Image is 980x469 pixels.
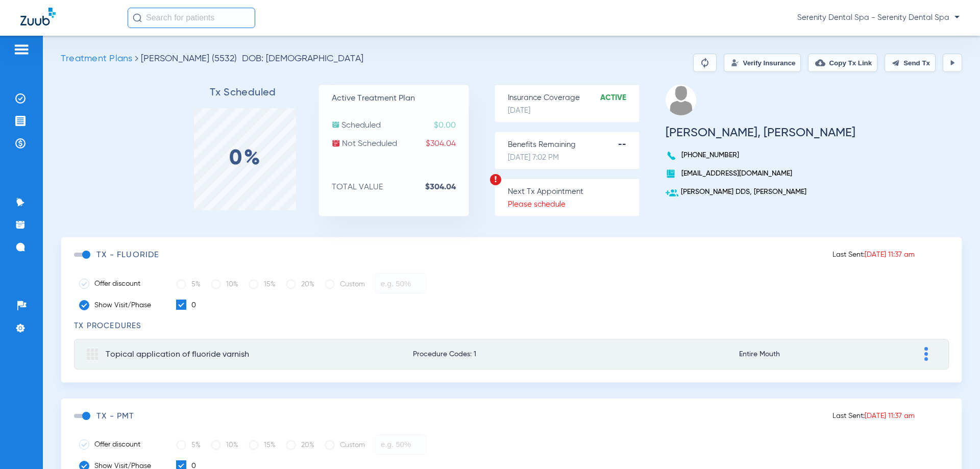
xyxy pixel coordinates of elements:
[332,139,469,149] p: Not Scheduled
[13,43,30,56] img: hamburger-icon
[128,8,255,28] input: Search for patients
[325,435,365,455] label: Custom
[892,59,900,67] img: send.svg
[885,54,936,72] button: Send Tx
[332,93,469,104] p: Active Treatment Plan
[229,154,261,164] label: 0%
[489,174,502,186] img: warning.svg
[666,168,855,179] p: [EMAIL_ADDRESS][DOMAIN_NAME]
[133,13,142,22] img: Search Icon
[666,128,855,138] h3: [PERSON_NAME], [PERSON_NAME]
[832,411,915,421] p: Last Sent:
[74,321,949,331] h3: TX Procedures
[699,57,711,69] img: Reparse
[724,54,801,72] button: Verify Insurance
[508,140,639,150] p: Benefits Remaining
[929,420,980,469] iframe: Chat Widget
[375,434,426,455] input: e.g. 50%
[79,439,161,450] label: Offer discount
[666,168,676,179] img: book.svg
[96,411,135,422] h3: TX - pmt
[666,150,679,161] img: voice-call-b.svg
[797,13,960,23] span: Serenity Dental Spa - Serenity Dental Spa
[87,349,98,360] img: group.svg
[20,8,56,26] img: Zuub Logo
[176,274,201,294] label: 5%
[249,274,276,294] label: 15%
[168,88,318,98] h3: Tx Scheduled
[249,435,276,455] label: 15%
[413,351,667,358] span: Procedure Codes: 1
[600,93,639,103] strong: Active
[508,153,639,163] p: [DATE] 7:02 PM
[924,347,928,361] img: group-dot-blue.svg
[948,59,957,67] img: play.svg
[666,187,678,200] img: add-user.svg
[426,139,469,149] span: $304.04
[666,187,855,197] p: [PERSON_NAME] DDS, [PERSON_NAME]
[211,435,238,455] label: 10%
[731,59,739,67] img: Verify Insurance
[286,435,314,455] label: 20%
[865,251,915,258] span: [DATE] 11:37 am
[74,339,949,369] mat-expansion-panel-header: Topical application of fluoride varnishProcedure Codes: 1Entire Mouth
[141,54,237,63] span: [PERSON_NAME] (5532)
[79,279,161,289] label: Offer discount
[211,274,238,294] label: 10%
[508,106,639,116] p: [DATE]
[865,412,915,419] span: [DATE] 11:37 am
[808,54,877,72] button: Copy Tx Link
[815,58,825,68] img: link-copy.png
[176,300,196,311] label: 0
[618,140,639,150] strong: --
[96,250,159,260] h3: TX - fluoride
[286,274,314,294] label: 20%
[832,250,915,260] p: Last Sent:
[332,120,340,129] img: scheduled.svg
[666,150,855,160] p: [PHONE_NUMBER]
[332,120,469,131] p: Scheduled
[242,54,363,64] span: DOB: [DEMOGRAPHIC_DATA]
[106,351,249,359] span: Topical application of fluoride varnish
[434,120,469,131] span: $0.00
[739,351,848,358] span: Entire Mouth
[325,274,365,294] label: Custom
[425,182,469,192] strong: $304.04
[666,85,696,115] img: profile.png
[332,139,340,147] img: not-scheduled.svg
[61,54,132,63] span: Treatment Plans
[375,273,426,293] input: e.g. 50%
[508,200,639,210] p: Please schedule
[508,93,639,103] p: Insurance Coverage
[176,435,201,455] label: 5%
[79,300,161,310] label: Show Visit/Phase
[508,187,639,197] p: Next Tx Appointment
[332,182,469,192] p: TOTAL VALUE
